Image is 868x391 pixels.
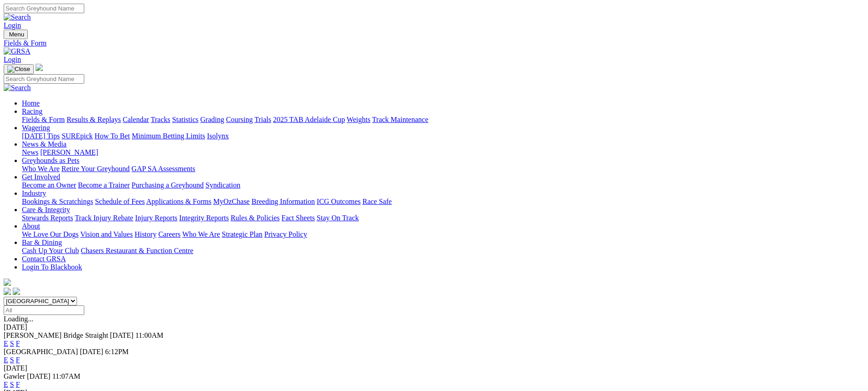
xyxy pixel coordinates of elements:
[10,340,14,347] a: S
[22,214,73,222] a: Stewards Reports
[36,64,43,71] img: logo-grsa-white.png
[22,230,78,238] a: We Love Our Dogs
[22,157,79,164] a: Greyhounds as Pets
[22,173,60,181] a: Get Involved
[4,323,864,331] div: [DATE]
[273,116,345,123] a: 2025 TAB Adelaide Cup
[4,364,864,372] div: [DATE]
[264,230,307,238] a: Privacy Policy
[132,165,195,173] a: GAP SA Assessments
[10,381,14,388] a: S
[151,116,170,123] a: Tracks
[22,198,93,205] a: Bookings & Scratchings
[172,116,199,123] a: Statistics
[22,198,864,206] div: Industry
[4,288,11,295] img: facebook.svg
[135,214,177,222] a: Injury Reports
[22,132,864,140] div: Wagering
[81,247,193,254] a: Chasers Restaurant & Function Centre
[16,356,20,364] a: F
[4,356,8,364] a: E
[22,214,864,222] div: Care & Integrity
[16,340,20,347] a: F
[95,132,130,140] a: How To Bet
[95,198,144,205] a: Schedule of Fees
[182,230,220,238] a: Who We Are
[4,340,8,347] a: E
[123,116,149,123] a: Calendar
[22,255,66,263] a: Contact GRSA
[22,230,864,239] div: About
[252,198,315,205] a: Breeding Information
[22,222,40,230] a: About
[134,230,156,238] a: History
[22,247,79,254] a: Cash Up Your Club
[213,198,250,205] a: MyOzChase
[135,331,164,339] span: 11:00AM
[4,4,84,13] input: Search
[22,263,82,271] a: Login To Blackbook
[4,13,31,21] img: Search
[317,214,359,222] a: Stay On Track
[158,230,180,238] a: Careers
[22,107,42,115] a: Racing
[62,165,130,173] a: Retire Your Greyhound
[22,239,62,246] a: Bar & Dining
[7,66,30,73] img: Close
[27,372,51,380] span: [DATE]
[22,116,65,123] a: Fields & Form
[22,132,60,140] a: [DATE] Tips
[4,372,25,380] span: Gawler
[226,116,253,123] a: Coursing
[22,206,70,213] a: Care & Integrity
[372,116,428,123] a: Track Maintenance
[52,372,81,380] span: 11:07AM
[4,305,84,315] input: Select date
[80,230,133,238] a: Vision and Values
[4,279,11,286] img: logo-grsa-white.png
[22,148,38,156] a: News
[75,214,133,222] a: Track Injury Rebate
[347,116,370,123] a: Weights
[205,181,240,189] a: Syndication
[110,331,134,339] span: [DATE]
[282,214,315,222] a: Fact Sheets
[22,181,76,189] a: Become an Owner
[22,165,864,173] div: Greyhounds as Pets
[22,116,864,124] div: Racing
[22,99,40,107] a: Home
[222,230,262,238] a: Strategic Plan
[146,198,211,205] a: Applications & Forms
[80,348,103,355] span: [DATE]
[132,132,205,140] a: Minimum Betting Limits
[67,116,121,123] a: Results & Replays
[4,84,31,92] img: Search
[22,165,60,173] a: Who We Are
[254,116,271,123] a: Trials
[317,198,360,205] a: ICG Outcomes
[4,64,34,74] button: Toggle navigation
[179,214,229,222] a: Integrity Reports
[13,288,20,295] img: twitter.svg
[4,21,21,29] a: Login
[22,189,46,197] a: Industry
[9,31,24,38] span: Menu
[362,198,391,205] a: Race Safe
[40,148,98,156] a: [PERSON_NAME]
[16,381,20,388] a: F
[4,348,78,355] span: [GEOGRAPHIC_DATA]
[200,116,224,123] a: Grading
[231,214,280,222] a: Rules & Policies
[132,181,204,189] a: Purchasing a Greyhound
[4,30,28,39] button: Toggle navigation
[4,56,21,63] a: Login
[4,74,84,84] input: Search
[22,140,67,148] a: News & Media
[10,356,14,364] a: S
[22,124,50,132] a: Wagering
[4,47,31,56] img: GRSA
[62,132,92,140] a: SUREpick
[4,39,864,47] a: Fields & Form
[4,331,108,339] span: [PERSON_NAME] Bridge Straight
